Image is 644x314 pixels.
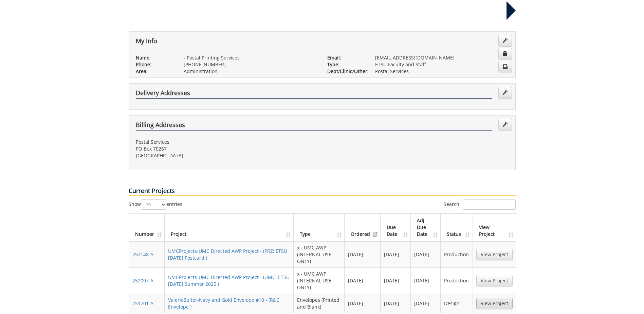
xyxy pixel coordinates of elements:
td: [DATE] [345,241,381,267]
p: PO Box 70267 [136,145,317,152]
p: Name: [136,54,173,61]
a: Edit Addresses [498,87,512,99]
th: Status: activate to sort column ascending [441,214,473,241]
a: ValerieSuiter-Navy and Gold Envelope #10 - (R&C Envelope ) [168,297,279,310]
p: Phone: [136,61,173,68]
td: [DATE] [381,267,411,294]
label: Search: [444,199,516,210]
a: 252007-A [132,277,153,284]
a: Change Communication Preferences [498,61,512,72]
th: Number: activate to sort column ascending [129,214,165,241]
input: Search: [463,199,516,210]
td: Design [441,294,473,313]
p: ETSU Faculty and Staff [375,61,509,68]
td: [DATE] [345,294,381,313]
p: Postal Services [136,139,317,145]
td: [DATE] [411,294,441,313]
select: Showentries [141,199,166,210]
th: Adj. Due Date: activate to sort column ascending [411,214,441,241]
a: Change Password [498,48,512,59]
a: View Project [476,275,513,286]
h4: Billing Addresses [136,122,492,130]
td: [DATE] [411,241,441,267]
a: 252148-A [132,251,153,258]
p: - Postal Printing Services [184,54,317,61]
a: Edit Addresses [498,119,512,130]
th: Type: activate to sort column ascending [294,214,345,241]
a: 251701-A [132,300,153,307]
p: Current Projects [129,187,516,196]
th: View Project: activate to sort column ascending [473,214,516,241]
h4: My Info [136,38,492,47]
p: [EMAIL_ADDRESS][DOMAIN_NAME] [375,54,509,61]
td: x - UMC AWP (INTERNAL USE ONLY) [294,267,345,294]
td: Envelopes (Printed and Blank) [294,294,345,313]
p: Type: [327,61,365,68]
th: Due Date: activate to sort column ascending [381,214,411,241]
a: View Project [476,298,513,309]
td: Production [441,241,473,267]
th: Project: activate to sort column ascending [165,214,294,241]
a: UMCProjects-UMC Directed AWP Project - (PRZ: ETSU [DATE] Postcard ) [168,248,287,261]
td: [DATE] [381,294,411,313]
p: Dept/Clinic/Other: [327,68,365,75]
p: Email: [327,54,365,61]
label: Show entries [129,199,182,210]
p: [GEOGRAPHIC_DATA] [136,152,317,159]
th: Ordered: activate to sort column ascending [345,214,381,241]
h4: Delivery Addresses [136,90,492,99]
a: View Project [476,249,513,260]
p: Postal Services [375,68,509,75]
a: Edit Info [498,35,512,47]
td: Production [441,267,473,294]
p: Area: [136,68,173,75]
p: [PHONE_NUMBER] [184,61,317,68]
td: [DATE] [411,267,441,294]
td: [DATE] [381,241,411,267]
td: x - UMC AWP (INTERNAL USE ONLY) [294,241,345,267]
a: UMCProjects-UMC Directed AWP Project - (UMC: ETSU [DATE] Summer 2025 ) [168,274,290,287]
p: Administration [184,68,317,75]
td: [DATE] [345,267,381,294]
